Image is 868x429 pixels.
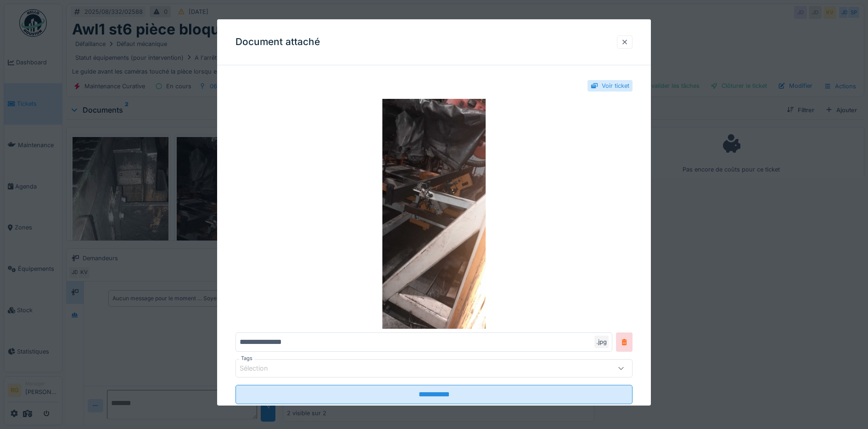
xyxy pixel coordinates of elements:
img: 81cf9a7a-8d60-40bb-97ed-60f6882ed172-20250820_081414.jpg [235,99,633,329]
div: Voir ticket [602,81,629,90]
label: Tags [239,355,254,362]
div: .jpg [594,336,609,348]
h3: Document attaché [235,36,320,48]
div: Sélection [240,363,281,373]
